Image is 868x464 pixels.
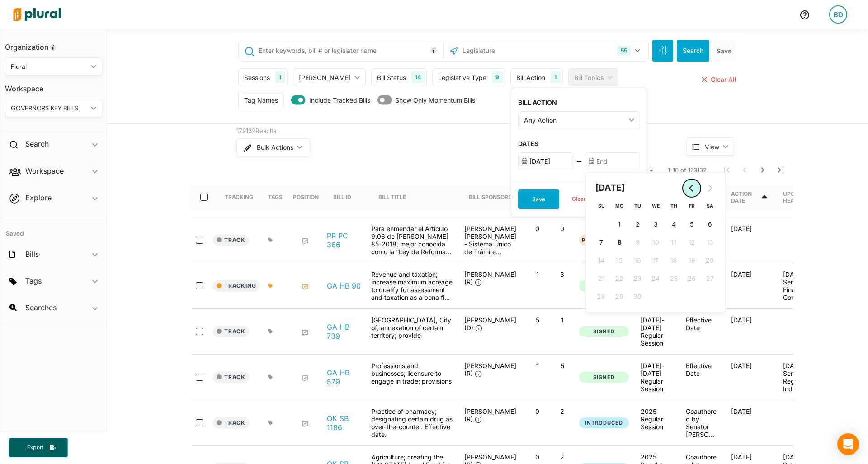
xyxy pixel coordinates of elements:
[464,270,516,286] span: [PERSON_NAME] (R)
[302,421,309,428] div: Add Position Statement
[25,249,39,259] h2: Bills
[0,218,107,240] h4: Saved
[772,161,790,179] button: Last Page
[464,316,516,331] span: [PERSON_NAME] (D)
[711,76,736,83] span: Clear All
[528,362,546,369] p: 1
[524,115,625,125] div: Any Action
[615,274,623,283] span: 22
[309,95,370,105] span: Include Tracked Bills
[213,326,249,337] button: Track
[731,185,769,210] div: Action Date
[378,194,406,200] div: Bill Title
[829,5,847,24] div: BD
[668,166,707,175] span: 1-10 of 179132
[783,185,821,210] div: Upcoming Hearing
[244,95,278,105] div: Tag Names
[598,203,605,209] span: Su
[213,234,249,246] button: Track
[258,42,441,59] input: Enter keywords, bill # or legislator name
[731,190,760,204] div: Action Date
[213,417,249,429] button: Track
[736,161,754,179] button: Previous Page
[641,316,671,347] div: [DATE]-[DATE] Regular Session
[724,362,776,393] div: [DATE]
[579,235,629,246] button: Passed Lower
[302,329,309,336] div: Add Position Statement
[268,374,273,380] div: Add tags
[683,179,701,197] button: Go to previous month
[597,292,605,301] span: 28
[528,225,546,232] p: 0
[783,190,813,204] div: Upcoming Hearing
[585,152,640,170] input: End
[469,194,512,200] div: Bill Sponsors
[724,270,776,301] div: [DATE]
[25,303,57,312] h2: Searches
[618,219,621,229] span: 1
[579,280,629,292] button: Signed
[244,73,270,82] div: Sessions
[713,40,735,62] button: Save
[579,372,629,383] button: Signed
[268,237,273,243] div: Add tags
[599,237,603,247] span: 7
[9,438,68,457] button: Export
[563,189,603,209] button: Clear All
[572,195,594,202] span: Clear All
[367,362,457,393] div: Professions and businesses; licensure to engage in trade; provisions
[717,161,736,179] button: First Page
[464,362,516,377] span: [PERSON_NAME] (R)
[700,68,738,91] button: Clear All
[257,144,293,151] span: Bulk Actions
[469,185,512,210] div: Bill Sponsors
[724,225,776,256] div: [DATE]
[706,274,714,283] span: 27
[492,71,503,83] div: 9
[518,189,559,209] button: Save
[528,407,546,415] p: 0
[574,73,604,82] div: Bill Topics
[688,274,696,283] span: 26
[672,219,676,229] span: 4
[11,104,87,113] div: GOVERNORS KEY BILLS
[196,282,203,289] input: select-row-state-ga-2025_26-hb90
[367,270,457,301] div: Revenue and taxation; increase maximum acreage to qualify for assessment and taxation as a bona f...
[293,194,319,200] div: Position
[654,219,658,229] span: 3
[783,270,814,301] p: [DATE] - Senate Finance Committee
[516,73,545,82] div: Bill Action
[5,34,102,54] h3: Organization
[225,194,253,200] div: Tracking
[598,256,605,265] span: 14
[196,328,203,335] input: select-row-state-ga-2025_26-hb739
[367,225,457,256] div: Para enmendar el Artículo 9.06 de [PERSON_NAME] 85-2018, mejor conocida como la “Ley de Reforma E...
[299,73,351,82] div: [PERSON_NAME]
[633,292,642,301] span: 30
[671,237,676,247] span: 11
[268,420,273,426] div: Add tags
[518,99,640,107] h3: BILL ACTION
[670,256,677,265] span: 18
[553,270,571,278] p: 3
[613,42,646,59] button: 55
[617,46,631,56] div: 55
[21,444,50,451] span: Export
[49,43,57,52] div: Tooltip anchor
[196,237,203,244] input: select-row-state-pr-2025_2028-pc366
[553,362,571,369] p: 5
[634,203,641,209] span: Tu
[636,237,640,247] span: 9
[236,138,310,156] button: Bulk Actions
[641,407,671,431] div: 2025 Regular Session
[677,40,709,62] button: Search
[706,256,714,265] span: 20
[579,417,629,429] button: Introduced
[670,274,678,283] span: 25
[679,407,724,438] div: Coauthored by Senator [PERSON_NAME]
[705,142,719,152] span: View
[553,453,571,461] p: 2
[327,368,361,386] a: GA HB 579
[395,95,475,105] span: Show Only Momentum Bills
[367,316,457,347] div: [GEOGRAPHIC_DATA], City of; annexation of certain territory; provide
